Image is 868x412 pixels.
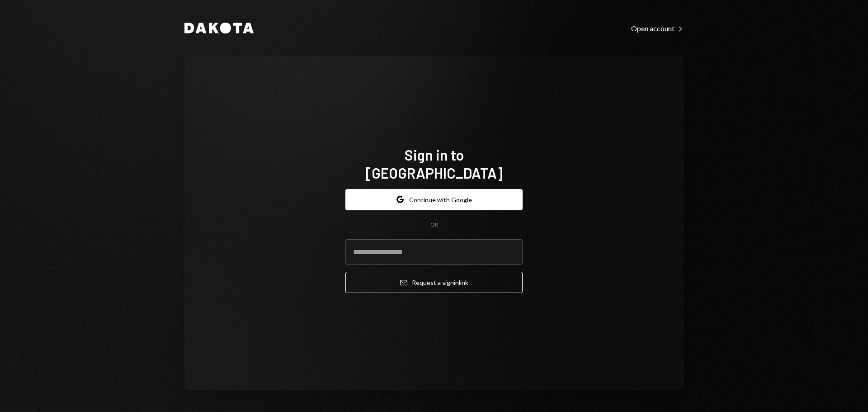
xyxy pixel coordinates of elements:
a: Open account [631,23,684,33]
button: Request a signinlink [345,272,523,293]
button: Continue with Google [345,189,523,210]
h1: Sign in to [GEOGRAPHIC_DATA] [345,146,523,182]
div: Open account [631,24,684,33]
div: OR [430,221,438,229]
